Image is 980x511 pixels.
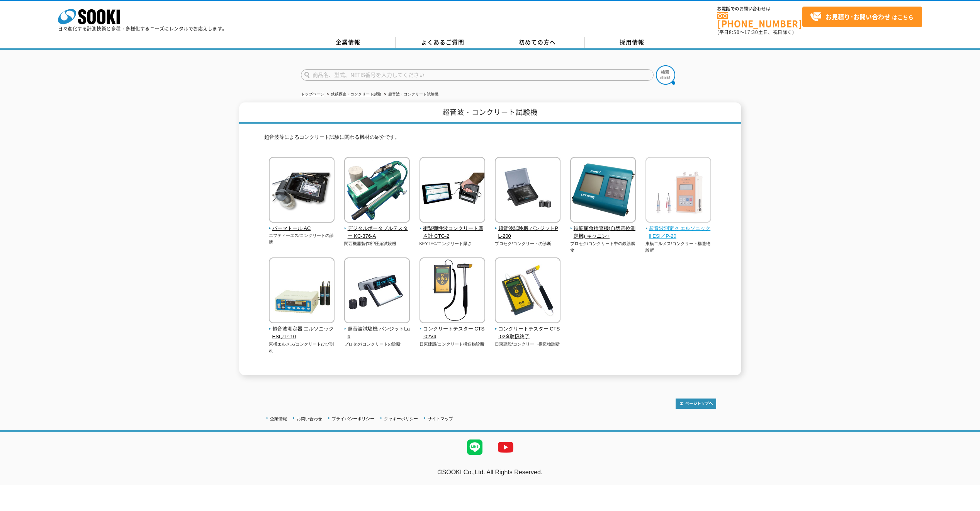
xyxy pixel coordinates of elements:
a: よくあるご質問 [396,37,490,48]
span: パーマトール AC [269,225,335,233]
p: 日東建設/コンクリート構造物診断 [420,341,486,347]
img: YouTube [490,432,521,463]
p: エフティーエス/コンクリートの診断 [269,232,335,245]
span: 衝撃弾性波コンクリート厚さ計 CTG-2 [420,225,486,241]
p: 日東建設/コンクリート構造物診断 [495,341,561,347]
img: コンクリートテスター CTS-02※取扱終了 [495,257,560,325]
img: トップページへ [676,399,716,409]
p: KEYTEC/コンクリート厚さ [420,240,486,247]
span: 超音波試験機 パンジットLab [344,325,410,341]
a: トップページ [301,92,324,96]
p: プロセク/コンクリート中の鉄筋腐食 [570,240,636,253]
span: デジタルポータブルテスター KC-376-A [344,225,410,241]
a: パーマトール AC [269,217,335,233]
a: 初めての方へ [490,37,585,48]
span: 8:50 [729,29,740,36]
span: (平日 ～ 土日、祝日除く) [717,29,794,36]
span: お電話でのお問い合わせは [717,7,802,11]
span: コンクリートテスター CTS-02※取扱終了 [495,325,561,341]
img: btn_search.png [656,65,675,85]
a: 超音波測定器 エルソニックⅡ ESI／P-20 [645,217,712,240]
img: パーマトール AC [269,157,335,225]
a: 鉄筋腐食検査機(自然電位測定機) キャニン+ [570,217,636,240]
a: 衝撃弾性波コンクリート厚さ計 CTG-2 [420,217,486,240]
a: テストMail [950,477,980,484]
p: 超音波等によるコンクリート試験に関わる機材の紹介です。 [264,133,716,145]
a: サイトマップ [428,416,453,421]
li: 超音波・コンクリート試験機 [382,90,438,99]
span: はこちら [810,11,914,23]
img: LINE [459,432,490,463]
img: 超音波測定器 エルソニックⅡ ESI／P-20 [645,157,711,225]
span: 鉄筋腐食検査機(自然電位測定機) キャニン+ [570,225,636,241]
p: 東横エルメス/コンクリート構造物診断 [645,240,712,253]
a: 鉄筋探査・コンクリート試験 [331,92,381,96]
span: 超音波試験機 パンジットPL-200 [495,225,561,241]
span: 超音波測定器 エルソニックESI／P-10 [269,325,335,341]
img: 超音波試験機 パンジットLab [344,257,410,325]
a: お見積り･お問い合わせはこちら [802,7,922,27]
a: 企業情報 [270,416,287,421]
span: 超音波測定器 エルソニックⅡ ESI／P-20 [645,225,712,241]
input: 商品名、型式、NETIS番号を入力してください [301,69,654,81]
a: デジタルポータブルテスター KC-376-A [344,217,410,240]
a: 超音波試験機 パンジットPL-200 [495,217,561,240]
a: コンクリートテスター CTS-02※取扱終了 [495,318,561,341]
strong: お見積り･お問い合わせ [825,12,890,21]
a: プライバシーポリシー [332,416,374,421]
p: 日々進化する計測技術と多種・多様化するニーズにレンタルでお応えします。 [58,26,227,31]
span: 初めての方へ [519,38,556,46]
a: 採用情報 [585,37,679,48]
img: 超音波試験機 パンジットPL-200 [495,157,560,225]
a: お問い合わせ [297,416,322,421]
a: [PHONE_NUMBER] [717,12,802,28]
img: デジタルポータブルテスター KC-376-A [344,157,410,225]
a: 超音波測定器 エルソニックESI／P-10 [269,318,335,341]
a: 企業情報 [301,37,396,48]
img: コンクリートテスター CTS-02V4 [420,257,485,325]
img: 衝撃弾性波コンクリート厚さ計 CTG-2 [420,157,485,225]
a: 超音波試験機 パンジットLab [344,318,410,341]
p: 関西機器製作所/圧縮試験機 [344,240,410,247]
span: 17:30 [744,29,758,36]
span: コンクリートテスター CTS-02V4 [420,325,486,341]
h1: 超音波・コンクリート試験機 [239,102,741,124]
p: 東横エルメス/コンクリートひび割れ [269,341,335,354]
p: プロセク/コンクリートの診断 [495,240,561,247]
img: 鉄筋腐食検査機(自然電位測定機) キャニン+ [570,157,636,225]
p: プロセク/コンクリートの診断 [344,341,410,347]
a: クッキーポリシー [384,416,418,421]
img: 超音波測定器 エルソニックESI／P-10 [269,257,335,325]
a: コンクリートテスター CTS-02V4 [420,318,486,341]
